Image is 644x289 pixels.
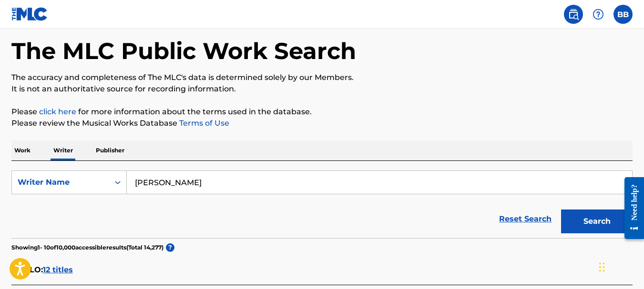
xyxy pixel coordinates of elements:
[596,243,644,289] iframe: Chat Widget
[11,7,48,21] img: MLC Logo
[11,118,633,129] p: Please review the Musical Works Database
[11,170,633,238] form: Search Form
[617,169,644,246] iframe: Resource Center
[613,5,633,24] div: User Menu
[51,140,76,160] p: Writer
[589,5,608,24] div: Help
[39,107,76,116] a: click here
[93,140,127,160] p: Publisher
[561,209,633,233] button: Search
[11,243,164,252] p: Showing 1 - 10 of 10,000 accessible results (Total 14,277 )
[11,37,356,65] h1: The MLC Public Work Search
[564,5,583,24] a: Public Search
[568,9,579,20] img: search
[599,253,605,281] div: Drag
[43,265,73,274] span: 12 titles
[11,83,633,95] p: It is not an authoritative source for recording information.
[11,106,633,118] p: Please for more information about the terms used in the database.
[593,9,604,20] img: help
[177,119,229,128] a: Terms of Use
[18,177,103,188] div: Writer Name
[166,243,174,252] span: ?
[494,209,556,229] a: Reset Search
[11,140,33,160] p: Work
[11,72,633,83] p: The accuracy and completeness of The MLC's data is determined solely by our Members.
